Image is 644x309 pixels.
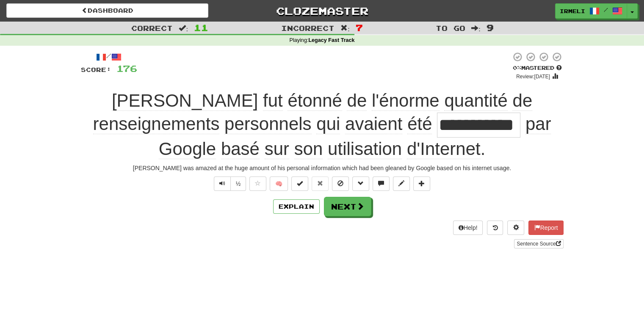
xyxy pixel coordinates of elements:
span: / [604,7,608,13]
span: 176 [116,63,137,74]
span: basé [221,139,260,159]
button: Explain [273,199,320,214]
span: Score: [81,66,111,73]
button: Reset to 0% Mastered (alt+r) [312,177,329,191]
span: 7 [356,22,363,33]
button: Report [528,221,563,235]
span: été [407,114,432,134]
span: son [294,139,323,159]
a: Irmeli / [555,3,627,19]
span: : [340,25,350,32]
button: Favorite sentence (alt+f) [249,177,266,191]
small: Review: [DATE] [516,74,550,80]
a: Clozemaster [221,3,423,18]
span: 11 [194,22,208,33]
span: utilisation [328,139,402,159]
span: : [471,25,481,32]
span: sur [265,139,289,159]
span: 0 % [513,64,521,71]
div: Mastered [511,64,564,72]
a: Sentence Source [514,239,563,248]
span: avaient [345,114,402,134]
button: 🧠 [270,177,288,191]
span: l'énorme [372,91,439,111]
span: 9 [486,22,494,33]
span: personnels [224,114,311,134]
div: [PERSON_NAME] was amazed at the huge amount of his personal information which had been gleaned by... [81,164,564,172]
span: par [525,114,551,134]
span: renseignements [93,114,220,134]
span: Irmeli [560,7,585,15]
span: fut [263,91,283,111]
span: [PERSON_NAME] [112,91,258,111]
button: Next [324,197,371,216]
div: Text-to-speech controls [212,177,246,191]
span: d'Internet [407,139,481,159]
strong: Legacy Fast Track [308,37,354,43]
button: Round history (alt+y) [487,221,503,235]
span: . [159,114,551,159]
button: Set this sentence to 100% Mastered (alt+m) [291,177,308,191]
button: Play sentence audio (ctl+space) [214,177,231,191]
span: To go [436,24,465,32]
span: Correct [131,24,173,32]
span: qui [316,114,340,134]
button: Edit sentence (alt+d) [393,177,410,191]
button: ½ [230,177,246,191]
div: / [81,52,137,62]
button: Add to collection (alt+a) [413,177,430,191]
button: Discuss sentence (alt+u) [373,177,390,191]
span: Google [159,139,216,159]
button: Grammar (alt+g) [352,177,369,191]
span: étonné [287,91,342,111]
a: Dashboard [6,3,208,18]
span: quantité [444,91,507,111]
span: de [512,91,532,111]
span: : [179,25,188,32]
button: Ignore sentence (alt+i) [332,177,349,191]
button: Help! [453,221,483,235]
span: de [347,91,367,111]
span: Incorrect [281,24,334,32]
